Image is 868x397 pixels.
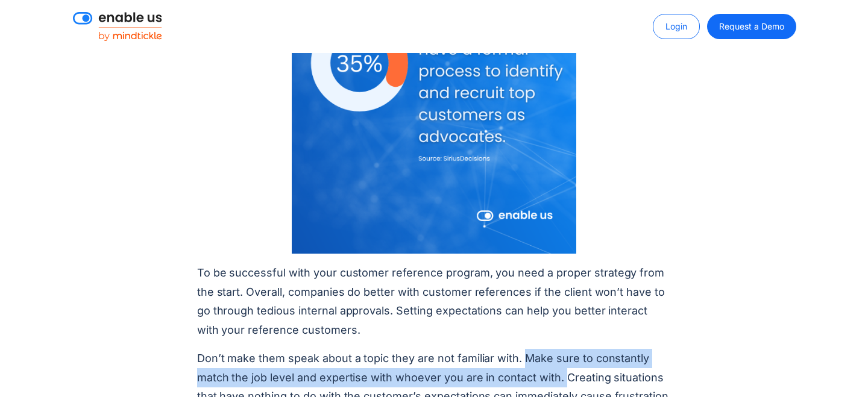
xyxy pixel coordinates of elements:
a: Request a Demo [707,14,796,39]
iframe: Qualified Messenger [813,342,868,397]
a: Login [653,14,700,39]
p: To be successful with your customer reference program, you need a proper strategy from the start.... [197,263,671,339]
